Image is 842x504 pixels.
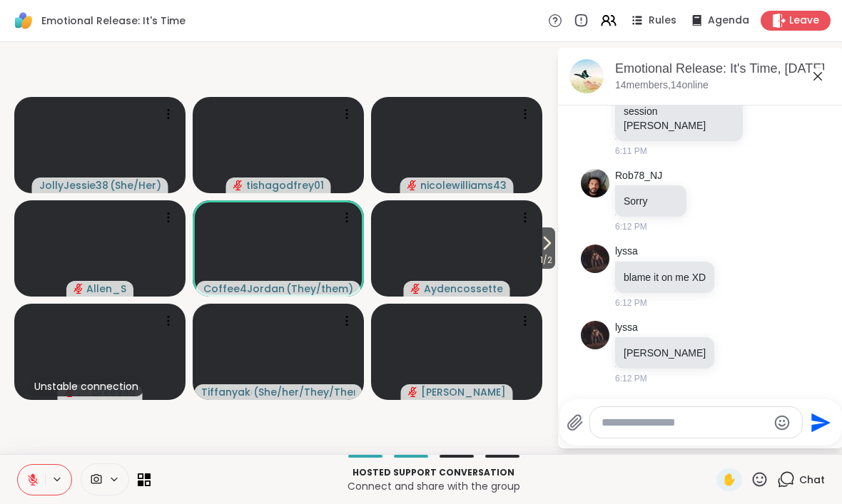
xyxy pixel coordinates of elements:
p: Connect and share with the group [159,479,708,493]
span: Emotional Release: It's Time [41,14,186,28]
img: https://sharewell-space-live.sfo3.digitaloceanspaces.com/user-generated/cfc70b27-6d26-4702-bc99-9... [581,169,609,197]
span: Allen_S [86,282,126,296]
span: Rules [649,14,676,28]
img: https://sharewell-space-live.sfo3.digitaloceanspaces.com/user-generated/ef9b4338-b2e1-457c-a100-b... [581,321,609,349]
span: ( She/her/They/Them ) [253,385,355,399]
span: audio-muted [408,387,418,397]
span: Aydencossette [424,282,503,296]
p: blame it on me XD [624,270,706,284]
span: audio-muted [407,180,417,190]
div: Unstable connection [29,376,144,396]
span: 1 / 2 [537,252,555,269]
img: Emotional Release: It's Time, Oct 11 [569,59,604,93]
button: Send [803,406,835,438]
span: 6:12 PM [615,297,647,309]
span: ( She/Her ) [110,178,161,192]
span: Chat [799,473,825,487]
a: lyssa [615,245,638,259]
button: Emoji picker [773,414,791,431]
span: audio-muted [73,284,83,294]
p: Im gonna skip this session [PERSON_NAME] [624,90,734,133]
p: [PERSON_NAME] [624,346,706,360]
span: Coffee4Jordan [203,282,285,296]
span: 6:12 PM [615,220,647,233]
span: Agenda [708,14,749,28]
span: ✋ [722,471,736,488]
div: Emotional Release: It's Time, [DATE] [615,60,832,78]
img: ShareWell Logomark [11,9,36,33]
span: tishagodfrey01 [246,178,324,192]
span: 6:12 PM [615,372,647,385]
span: audio-muted [233,180,243,190]
a: Rob78_NJ [615,169,662,183]
span: 6:11 PM [615,145,647,158]
span: Leave [789,14,819,28]
textarea: Type your message [602,416,768,430]
img: https://sharewell-space-live.sfo3.digitaloceanspaces.com/user-generated/ef9b4338-b2e1-457c-a100-b... [581,245,609,273]
span: Tiffanyaka [201,385,251,399]
span: JollyJessie38 [39,178,108,192]
p: 14 members, 14 online [615,78,709,93]
span: [PERSON_NAME] [421,385,506,399]
p: Hosted support conversation [159,466,708,479]
span: nicolewilliams43 [420,178,507,192]
span: audio-muted [411,284,421,294]
a: lyssa [615,321,638,335]
button: 1/2 [537,227,555,269]
p: Sorry [624,194,678,208]
span: ( They/them ) [286,282,353,296]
